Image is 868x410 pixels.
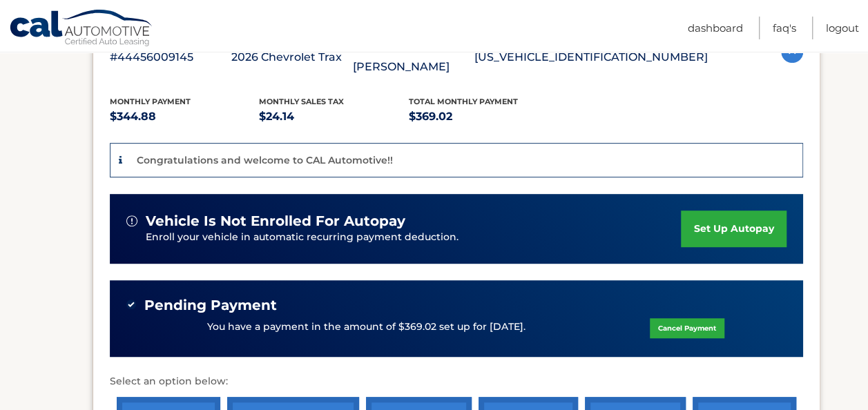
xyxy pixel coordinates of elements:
[110,107,260,126] p: $344.88
[773,17,796,39] a: FAQ's
[110,97,191,106] span: Monthly Payment
[9,9,154,49] a: Cal Automotive
[110,373,803,390] p: Select an option below:
[207,320,525,335] p: You have a payment in the amount of $369.02 set up for [DATE].
[146,213,405,230] span: vehicle is not enrolled for autopay
[137,154,393,166] p: Congratulations and welcome to CAL Automotive!!
[474,48,708,67] p: [US_VEHICLE_IDENTIFICATION_NUMBER]
[110,48,231,67] p: #44456009145
[409,107,559,126] p: $369.02
[146,230,682,245] p: Enroll your vehicle in automatic recurring payment deduction.
[259,107,409,126] p: $24.14
[126,300,136,309] img: check-green.svg
[126,215,137,226] img: alert-white.svg
[826,17,859,39] a: Logout
[650,318,724,338] a: Cancel Payment
[231,48,353,67] p: 2026 Chevrolet Trax
[259,97,344,106] span: Monthly sales Tax
[681,211,786,247] a: set up autopay
[688,17,743,39] a: Dashboard
[144,297,277,314] span: Pending Payment
[353,38,474,77] p: [PERSON_NAME] [PERSON_NAME]
[409,97,518,106] span: Total Monthly Payment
